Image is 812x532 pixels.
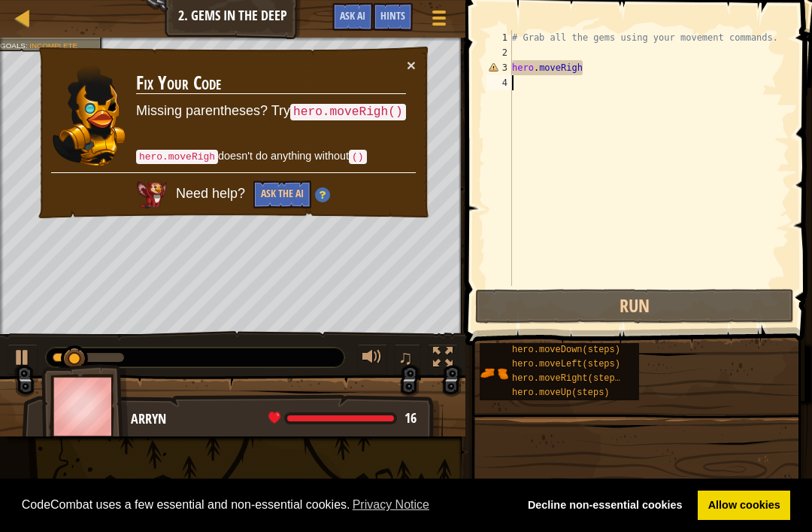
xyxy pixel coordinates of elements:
[136,73,406,94] h3: Fix Your Code
[315,187,330,202] img: Hint
[26,41,29,50] span: :
[512,373,626,384] span: hero.moveRight(steps)
[29,41,77,50] span: Incomplete
[512,359,620,369] span: hero.moveLeft(steps)
[420,3,458,38] button: Show game menu
[8,344,38,375] button: ⌘ + P: Play
[428,344,458,375] button: Toggle fullscreen
[486,45,512,60] div: 2
[137,181,167,208] img: AI
[404,409,417,427] span: 16
[136,102,406,121] p: Missing parentheses? Try
[517,491,692,521] a: deny cookies
[398,346,413,369] span: ♫
[395,344,420,375] button: ♫
[512,388,610,398] span: hero.moveUp(steps)
[176,187,249,202] span: Need help?
[268,412,417,425] div: health: 16 / 16
[480,359,508,388] img: portrait.png
[131,409,428,429] div: Arryn
[407,57,416,73] button: ×
[136,150,218,164] code: hero.moveRigh
[22,494,506,516] span: CodeCombat uses a few essential and non-essential cookies.
[486,30,512,45] div: 1
[475,289,794,324] button: Run
[357,344,387,375] button: Adjust volume
[486,60,512,75] div: 3
[698,491,790,521] a: allow cookies
[136,148,406,165] p: doesn't do anything without
[350,494,432,516] a: learn more about cookies
[253,181,311,208] button: Ask the AI
[332,3,373,31] button: Ask AI
[290,104,406,120] code: hero.moveRigh()
[349,150,367,164] code: ()
[486,75,512,90] div: 4
[41,364,129,448] img: thang_avatar_frame.png
[380,8,405,23] span: Hints
[512,345,620,355] span: hero.moveDown(steps)
[52,63,127,167] img: duck_ritic.png
[340,8,365,23] span: Ask AI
